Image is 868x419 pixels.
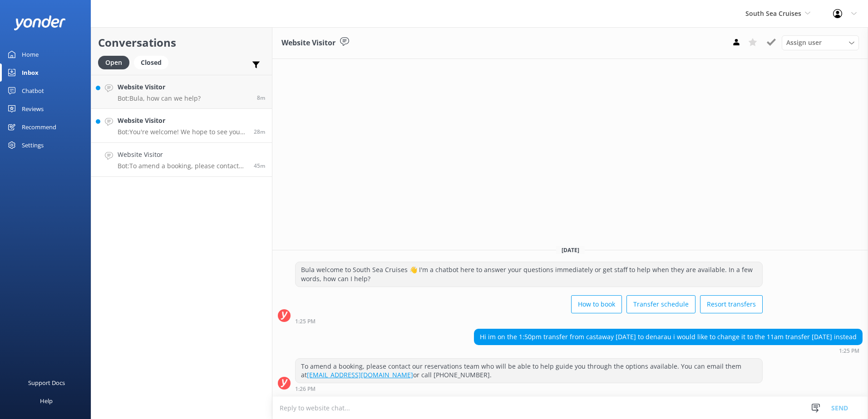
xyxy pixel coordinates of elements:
[118,82,201,92] h4: Website Visitor
[295,318,763,324] div: Sep 11 2025 01:25pm (UTC +12:00) Pacific/Auckland
[745,9,801,18] span: South Sea Cruises
[134,56,168,69] div: Closed
[98,56,129,69] div: Open
[22,118,56,136] div: Recommend
[98,34,265,51] h2: Conversations
[91,109,272,143] a: Website VisitorBot:You're welcome! We hope to see you soon!28m
[28,374,65,392] div: Support Docs
[626,295,695,313] button: Transfer schedule
[14,15,66,30] img: yonder-white-logo.png
[118,116,247,126] h4: Website Visitor
[22,82,44,100] div: Chatbot
[281,37,335,49] h3: Website Visitor
[91,75,272,109] a: Website VisitorBot:Bula, how can we help?8m
[98,57,134,67] a: Open
[556,246,585,254] span: [DATE]
[118,128,247,136] p: Bot: You're welcome! We hope to see you soon!
[839,348,859,354] strong: 1:25 PM
[22,100,44,118] div: Reviews
[700,295,763,313] button: Resort transfers
[91,143,272,177] a: Website VisitorBot:To amend a booking, please contact our reservations team who will be able to h...
[22,63,39,82] div: Inbox
[474,329,862,345] div: Hi im on the 1:50pm transfer from castaway [DATE] to denarau i would like to change it to the 11a...
[257,94,265,102] span: Sep 11 2025 02:03pm (UTC +12:00) Pacific/Auckland
[118,94,201,102] p: Bot: Bula, how can we help?
[295,385,763,392] div: Sep 11 2025 01:26pm (UTC +12:00) Pacific/Auckland
[786,38,822,48] span: Assign user
[118,162,247,170] p: Bot: To amend a booking, please contact our reservations team who will be able to help guide you ...
[307,370,413,379] a: [EMAIL_ADDRESS][DOMAIN_NAME]
[782,35,859,50] div: Assign User
[474,347,863,354] div: Sep 11 2025 01:25pm (UTC +12:00) Pacific/Auckland
[296,262,762,286] div: Bula welcome to South Sea Cruises 👋 I'm a chatbot here to answer your questions immediately or ge...
[295,319,316,324] strong: 1:25 PM
[254,162,265,170] span: Sep 11 2025 01:25pm (UTC +12:00) Pacific/Auckland
[118,150,247,160] h4: Website Visitor
[295,386,316,392] strong: 1:26 PM
[254,128,265,136] span: Sep 11 2025 01:43pm (UTC +12:00) Pacific/Auckland
[134,57,173,67] a: Closed
[22,136,44,154] div: Settings
[40,392,53,410] div: Help
[22,45,39,63] div: Home
[571,295,622,313] button: How to book
[296,359,762,383] div: To amend a booking, please contact our reservations team who will be able to help guide you throu...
